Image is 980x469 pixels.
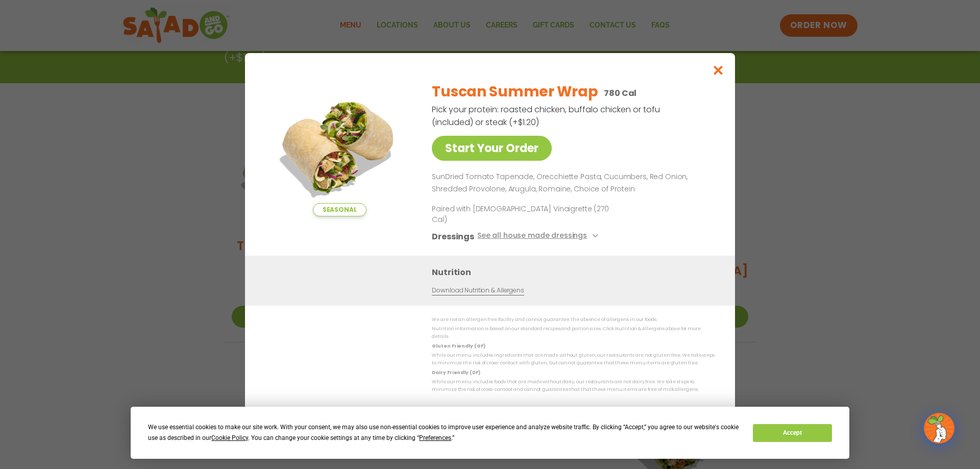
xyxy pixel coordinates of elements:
[211,434,248,441] span: Cookie Policy
[432,369,480,376] strong: Dairy Friendly (DF)
[925,414,953,442] img: wpChatIcon
[432,136,552,161] a: Start Your Order
[313,203,366,216] span: Seasonal
[702,53,735,87] button: Close modal
[432,204,621,225] p: Paired with [DEMOGRAPHIC_DATA] Vinaigrette (270 Cal)
[753,424,831,442] button: Accept
[432,81,598,103] h2: Tuscan Summer Wrap
[148,422,741,443] div: We use essential cookies to make our site work. With your consent, we may also use non-essential ...
[432,171,710,195] p: SunDried Tomato Tapenade, Orecchiette Pasta, Cucumbers, Red Onion, Shredded Provolone, Arugula, R...
[432,286,524,295] a: Download Nutrition & Allergens
[432,230,474,243] h3: Dressings
[131,407,849,459] div: Cookie Consent Prompt
[419,434,451,441] span: Preferences
[477,230,601,243] button: See all house made dressings
[432,103,661,129] p: Pick your protein: roasted chicken, buffalo chicken or tofu (included) or steak (+$1.20)
[432,343,485,349] strong: Gluten Friendly (GF)
[604,87,636,100] p: 780 Cal
[432,378,715,394] p: While our menu includes foods that are made without dairy, our restaurants are not dairy free. We...
[432,352,715,367] p: While our menu includes ingredients that are made without gluten, our restaurants are not gluten ...
[432,316,715,324] p: We are not an allergen free facility and cannot guarantee the absence of allergens in our foods.
[432,325,715,341] p: Nutrition information is based on our standard recipes and portion sizes. Click Nutrition & Aller...
[432,266,720,279] h3: Nutrition
[268,73,411,216] img: Featured product photo for Tuscan Summer Wrap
